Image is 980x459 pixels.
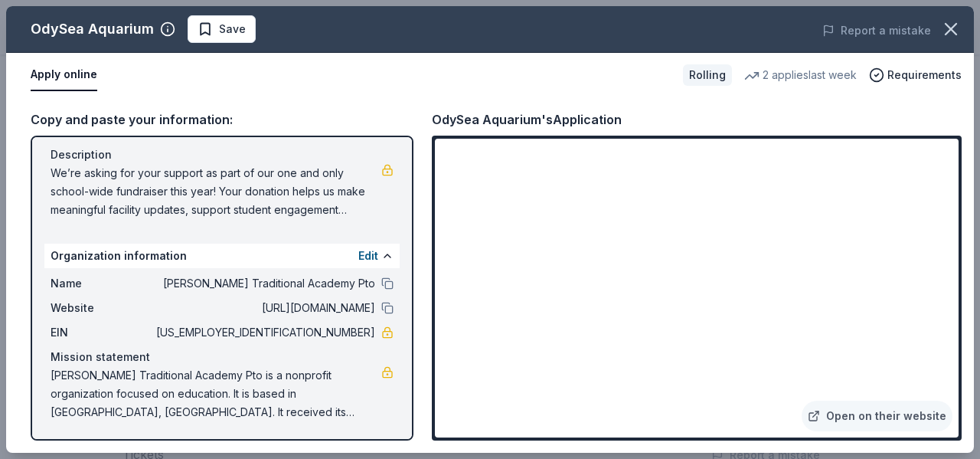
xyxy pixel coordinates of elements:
[51,348,394,366] div: Mission statement
[153,299,375,317] span: [URL][DOMAIN_NAME]
[31,17,154,41] div: OdySea Aquarium
[683,64,732,86] div: Rolling
[822,21,931,40] button: Report a mistake
[51,323,153,342] span: EIN
[44,244,400,268] div: Organization information
[31,59,97,91] button: Apply online
[31,110,413,130] div: Copy and paste your information:
[51,146,394,164] div: Description
[188,15,256,43] button: Save
[358,247,378,265] button: Edit
[869,66,962,84] button: Requirements
[51,274,153,293] span: Name
[153,323,375,342] span: [US_EMPLOYER_IDENTIFICATION_NUMBER]
[51,366,381,421] span: [PERSON_NAME] Traditional Academy Pto is a nonprofit organization focused on education. It is bas...
[51,299,153,317] span: Website
[744,66,857,84] div: 2 applies last week
[432,110,622,130] div: OdySea Aquarium's Application
[51,164,381,219] span: We’re asking for your support as part of our one and only school-wide fundraiser this year! Your ...
[887,66,962,84] span: Requirements
[219,20,246,38] span: Save
[802,401,952,431] a: Open on their website
[153,274,375,293] span: [PERSON_NAME] Traditional Academy Pto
